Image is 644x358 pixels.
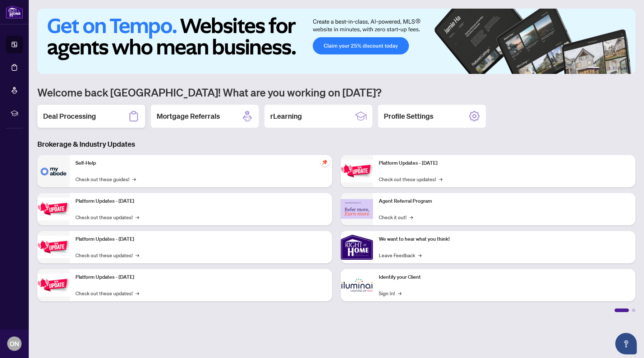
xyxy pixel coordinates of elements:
[379,289,401,297] a: Sign In!→
[135,289,139,297] span: →
[157,111,220,121] h2: Mortgage Referrals
[379,159,630,167] p: Platform Updates - [DATE]
[321,158,329,166] span: pushpin
[608,67,611,70] button: 3
[341,160,373,182] img: Platform Updates - June 23, 2025
[135,213,139,221] span: →
[10,339,19,349] span: ON
[620,67,622,70] button: 5
[625,67,628,70] button: 6
[379,235,630,243] p: We want to hear what you think!
[341,269,373,301] img: Identify your Client
[341,231,373,263] img: We want to hear what you think!
[379,175,442,183] a: Check out these updates!→
[75,197,326,205] p: Platform Updates - [DATE]
[37,274,70,296] img: Platform Updates - July 8, 2025
[75,273,326,281] p: Platform Updates - [DATE]
[75,251,139,259] a: Check out these updates!→
[37,85,635,99] h1: Welcome back [GEOGRAPHIC_DATA]! What are you working on [DATE]?
[132,175,136,183] span: →
[439,175,442,183] span: →
[341,199,373,219] img: Agent Referral Program
[379,273,630,281] p: Identify your Client
[418,251,422,259] span: →
[37,139,635,149] h3: Brokerage & Industry Updates
[135,251,139,259] span: →
[398,289,401,297] span: →
[379,251,422,259] a: Leave Feedback→
[37,155,70,187] img: Self-Help
[37,236,70,258] img: Platform Updates - July 21, 2025
[43,111,96,121] h2: Deal Processing
[37,198,70,220] img: Platform Updates - September 16, 2025
[6,5,23,19] img: logo
[384,111,433,121] h2: Profile Settings
[379,213,413,221] a: Check it out!→
[75,175,136,183] a: Check out these guides!→
[379,197,630,205] p: Agent Referral Program
[75,159,326,167] p: Self-Help
[75,213,139,221] a: Check out these updates!→
[270,111,302,121] h2: rLearning
[75,235,326,243] p: Platform Updates - [DATE]
[602,67,605,70] button: 2
[588,67,599,70] button: 1
[614,67,617,70] button: 4
[75,289,139,297] a: Check out these updates!→
[37,9,635,74] img: Slide 0
[615,333,637,354] button: Open asap
[409,213,413,221] span: →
